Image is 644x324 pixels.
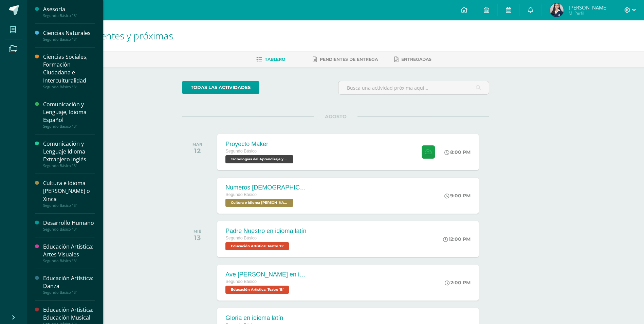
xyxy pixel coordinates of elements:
div: MIÉ [194,229,201,234]
div: Segundo Básico "B" [43,258,95,263]
div: Comunicación y Lenguaje Idioma Extranjero Inglés [43,140,95,163]
div: Ave [PERSON_NAME] en idioma latín [225,271,307,278]
div: Asesoría [43,5,95,13]
span: Pendientes de entrega [320,57,378,62]
span: AGOSTO [314,113,357,120]
div: Segundo Básico "B" [43,163,95,168]
a: Ciencias NaturalesSegundo Básico "B" [43,29,95,42]
a: Cultura e Idioma [PERSON_NAME] o XincaSegundo Básico "B" [43,179,95,208]
div: Cultura e Idioma [PERSON_NAME] o Xinca [43,179,95,203]
div: Segundo Básico "B" [43,85,95,89]
span: Actividades recientes y próximas [35,29,173,42]
a: Pendientes de entrega [313,54,378,65]
a: Entregadas [394,54,431,65]
div: 8:00 PM [444,149,471,155]
div: Educación Artística: Educación Musical [43,306,95,322]
div: MAR [192,142,202,147]
div: Segundo Básico "B" [43,290,95,295]
div: 2:00 PM [445,280,471,286]
span: Segundo Básico [225,149,257,154]
div: Proyecto Maker [225,141,295,148]
a: Comunicación y Lenguaje, Idioma EspañolSegundo Básico "B" [43,101,95,129]
div: Padre Nuestro en idioma latín [225,228,306,235]
a: Desarrollo HumanoSegundo Básico "B" [43,219,95,232]
div: Numeros [DEMOGRAPHIC_DATA] en Kaqchikel [225,184,307,191]
div: 12 [192,147,202,155]
a: Educación Artística: DanzaSegundo Básico "B" [43,274,95,295]
a: Ciencias Sociales, Formación Ciudadana e InterculturalidadSegundo Básico "B" [43,53,95,89]
span: Tecnologías del Aprendizaje y la Comunicación 'B' [225,155,293,163]
img: 7da4ab1ad3b753756fdf92d97d48086b.png [550,3,564,17]
a: Educación Artística: Artes VisualesSegundo Básico "B" [43,243,95,263]
div: Segundo Básico "B" [43,124,95,129]
a: Tablero [256,54,285,65]
div: 13 [194,234,201,242]
div: Segundo Básico "B" [43,227,95,232]
div: Educación Artística: Artes Visuales [43,243,95,258]
span: Educación Artística: Teatro 'B' [225,242,289,250]
div: Segundo Básico "B" [43,37,95,42]
div: Gloria en idioma latín [225,314,291,322]
div: Ciencias Sociales, Formación Ciudadana e Interculturalidad [43,53,95,84]
span: Entregadas [401,57,431,62]
span: Segundo Básico [225,236,257,240]
span: Tablero [265,57,285,62]
span: Cultura e Idioma Maya Garífuna o Xinca 'B' [225,199,293,207]
span: Mi Perfil [569,10,608,16]
a: AsesoríaSegundo Básico "B" [43,5,95,18]
div: Desarrollo Humano [43,219,95,227]
a: Comunicación y Lenguaje Idioma Extranjero InglésSegundo Básico "B" [43,140,95,168]
div: 12:00 PM [443,236,471,242]
span: Segundo Básico [225,279,257,284]
div: Segundo Básico "B" [43,203,95,208]
div: Ciencias Naturales [43,29,95,37]
a: todas las Actividades [182,81,259,94]
span: [PERSON_NAME] [569,4,608,11]
div: Comunicación y Lenguaje, Idioma Español [43,101,95,124]
div: Segundo Básico "B" [43,13,95,18]
span: Segundo Básico [225,192,257,197]
div: 9:00 PM [444,193,471,199]
div: Educación Artística: Danza [43,274,95,290]
input: Busca una actividad próxima aquí... [338,81,489,94]
span: Educación Artística: Teatro 'B' [225,286,289,294]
